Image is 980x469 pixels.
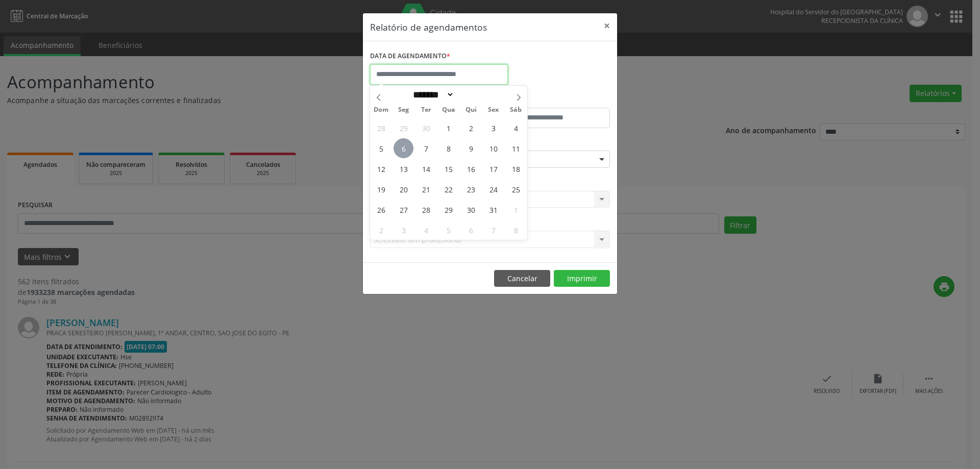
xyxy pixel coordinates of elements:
span: Outubro 19, 2025 [371,179,391,199]
span: Novembro 7, 2025 [483,220,503,240]
label: DATA DE AGENDAMENTO [370,48,450,64]
span: Outubro 3, 2025 [483,118,503,138]
span: Outubro 5, 2025 [371,138,391,158]
span: Outubro 30, 2025 [461,200,481,219]
span: Outubro 2, 2025 [461,118,481,138]
input: Year [454,89,488,100]
span: Ter [415,107,437,113]
span: Novembro 5, 2025 [438,220,458,240]
span: Outubro 23, 2025 [461,179,481,199]
span: Novembro 8, 2025 [506,220,526,240]
span: Sáb [505,107,527,113]
span: Novembro 1, 2025 [506,200,526,219]
button: Cancelar [494,270,550,287]
span: Outubro 15, 2025 [438,159,458,179]
select: Month [409,89,454,100]
span: Outubro 13, 2025 [394,159,413,179]
span: Qua [437,107,460,113]
span: Outubro 29, 2025 [438,200,458,219]
span: Outubro 4, 2025 [506,118,526,138]
span: Outubro 7, 2025 [416,138,436,158]
span: Outubro 26, 2025 [371,200,391,219]
span: Novembro 2, 2025 [371,220,391,240]
span: Outubro 27, 2025 [394,200,413,219]
span: Qui [460,107,482,113]
span: Novembro 6, 2025 [461,220,481,240]
span: Outubro 25, 2025 [506,179,526,199]
span: Setembro 29, 2025 [394,118,413,138]
span: Outubro 8, 2025 [438,138,458,158]
span: Dom [370,107,393,113]
span: Outubro 22, 2025 [438,179,458,199]
h5: Relatório de agendamentos [370,20,487,34]
span: Outubro 20, 2025 [394,179,413,199]
span: Setembro 28, 2025 [371,118,391,138]
span: Outubro 1, 2025 [438,118,458,138]
span: Outubro 16, 2025 [461,159,481,179]
span: Outubro 28, 2025 [416,200,436,219]
span: Outubro 10, 2025 [483,138,503,158]
span: Outubro 9, 2025 [461,138,481,158]
span: Outubro 31, 2025 [483,200,503,219]
span: Novembro 3, 2025 [394,220,413,240]
span: Outubro 18, 2025 [506,159,526,179]
label: ATÉ [493,92,610,108]
span: Novembro 4, 2025 [416,220,436,240]
span: Seg [393,107,415,113]
span: Outubro 21, 2025 [416,179,436,199]
span: Outubro 17, 2025 [483,159,503,179]
span: Sex [482,107,505,113]
button: Close [597,13,617,38]
span: Outubro 24, 2025 [483,179,503,199]
button: Imprimir [554,270,610,287]
span: Outubro 11, 2025 [506,138,526,158]
span: Outubro 14, 2025 [416,159,436,179]
span: Setembro 30, 2025 [416,118,436,138]
span: Outubro 6, 2025 [394,138,413,158]
span: Outubro 12, 2025 [371,159,391,179]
